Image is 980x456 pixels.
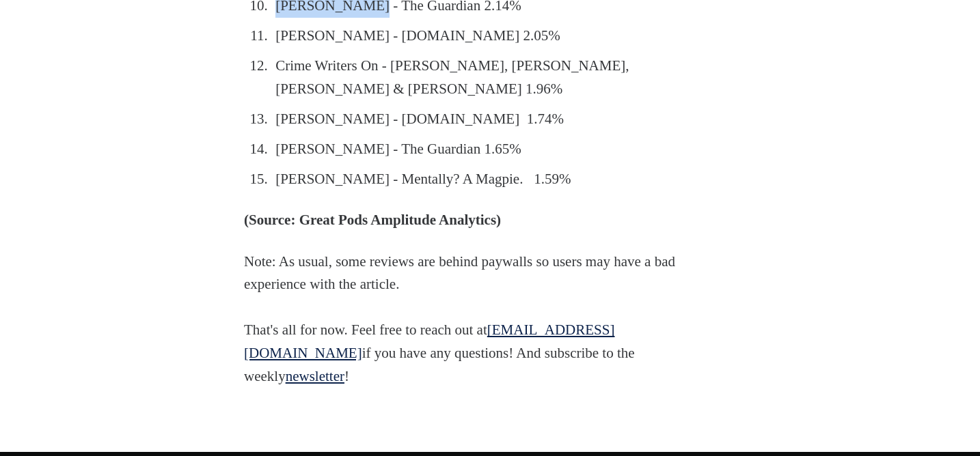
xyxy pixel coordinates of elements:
[286,368,344,384] a: newsletter
[244,251,736,388] p: Note: As usual, some reviews are behind paywalls so users may have a bad experience with the arti...
[271,25,715,48] li: [PERSON_NAME] - [DOMAIN_NAME] 2.05%
[271,55,715,100] li: Crime Writers On - [PERSON_NAME], [PERSON_NAME], [PERSON_NAME] & [PERSON_NAME] 1.96%
[244,212,501,228] strong: (Source: Great Pods Amplitude Analytics)
[271,168,715,191] li: [PERSON_NAME] - Mentally? A Magpie. 1.59%
[244,322,614,361] a: [EMAIL_ADDRESS][DOMAIN_NAME]
[271,138,715,161] li: [PERSON_NAME] - The Guardian 1.65%
[271,108,715,131] li: [PERSON_NAME] - [DOMAIN_NAME] 1.74%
